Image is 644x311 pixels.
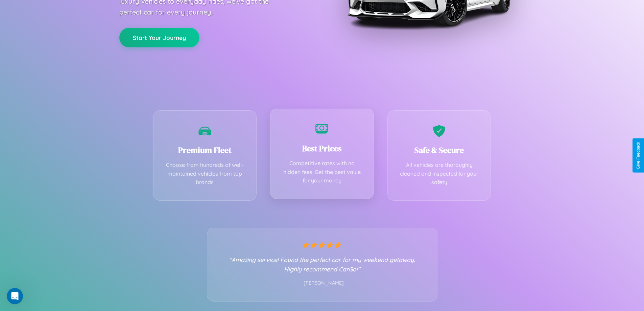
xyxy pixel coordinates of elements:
div: Give Feedback [636,142,641,169]
button: Start Your Journey [119,28,199,47]
h3: Best Prices [281,143,363,154]
p: - [PERSON_NAME] [221,279,424,288]
p: Competitive rates with no hidden fees. Get the best value for your money [281,159,363,185]
p: Choose from hundreds of well-maintained vehicles from top brands [164,161,246,187]
p: All vehicles are thoroughly cleaned and inspected for your safety [398,161,481,187]
h3: Safe & Secure [398,145,481,156]
iframe: Intercom live chat [7,288,23,304]
h3: Premium Fleet [164,145,246,156]
p: "Amazing service! Found the perfect car for my weekend getaway. Highly recommend CarGo!" [221,255,424,274]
